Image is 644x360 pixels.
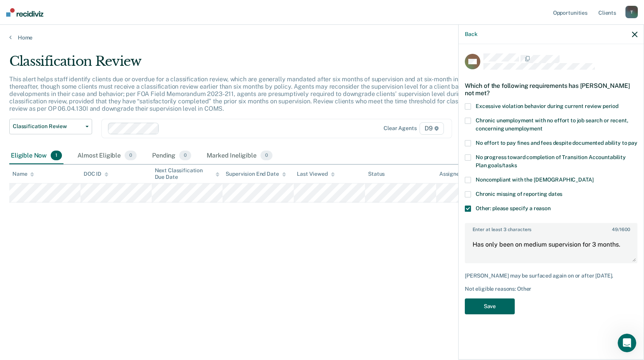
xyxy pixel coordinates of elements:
div: Not eligible reasons: Other [465,286,637,292]
div: Status [368,171,385,177]
span: / 1600 [612,227,630,232]
div: Almost Eligible [76,147,138,165]
span: 0 [179,151,191,161]
a: Home [9,34,635,41]
div: Last Viewed [297,171,334,177]
div: Eligible Now [9,147,63,165]
span: D9 [420,122,444,135]
div: Classification Review [9,53,492,75]
button: Back [465,31,477,38]
div: Marked Ineligible [205,147,274,165]
div: [PERSON_NAME] may be surfaced again on or after [DATE]. [465,273,637,279]
span: No progress toward completion of Transition Accountability Plan goals/tasks [476,154,626,168]
span: No effort to pay fines and fees despite documented ability to pay [476,140,637,146]
button: Save [465,298,515,314]
span: 49 [612,227,618,232]
div: Pending [151,147,193,165]
div: Which of the following requirements has [PERSON_NAME] not met? [465,76,637,103]
span: Chronic missing of reporting dates [476,191,562,197]
span: Classification Review [13,123,82,130]
div: Clear agents [384,125,416,132]
iframe: Intercom live chat [618,334,636,352]
span: Chronic unemployment with no effort to job search or recent, concerning unemployment [476,117,629,132]
div: Name [12,171,34,177]
span: 0 [125,151,137,161]
span: 0 [260,151,272,161]
div: Assigned to [439,171,476,177]
div: DOC ID [84,171,108,177]
div: Next Classification Due Date [155,167,220,180]
img: Recidiviz [6,8,43,17]
span: 1 [51,151,62,161]
div: Supervision End Date [226,171,286,177]
textarea: Has only been on medium supervision for 3 months. [466,234,637,262]
span: Other: please specify a reason [476,205,551,211]
div: T [625,6,638,18]
span: Noncompliant with the [DEMOGRAPHIC_DATA] [476,177,593,183]
p: This alert helps staff identify clients due or overdue for a classification review, which are gen... [9,75,484,113]
span: Excessive violation behavior during current review period [476,103,618,109]
label: Enter at least 3 characters [466,224,637,232]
